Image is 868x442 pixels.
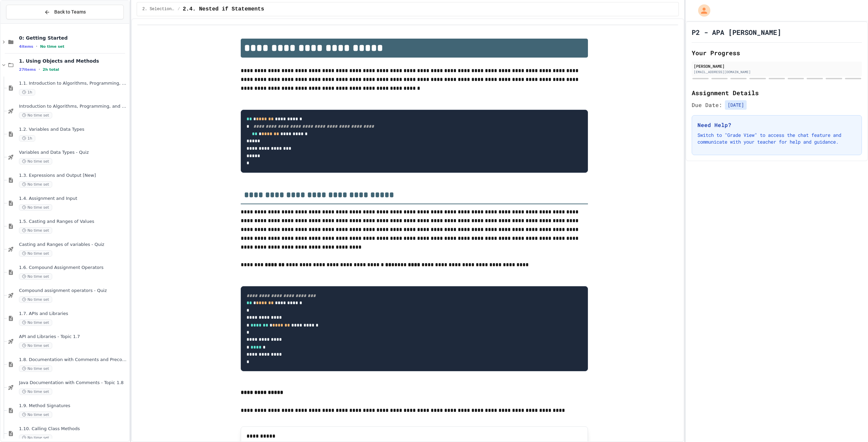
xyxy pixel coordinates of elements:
p: Switch to "Grade View" to access the chat feature and communicate with your teacher for help and ... [697,132,856,145]
span: 2h total [43,67,59,72]
span: Due Date: [692,101,722,109]
span: 1.4. Assignment and Input [19,196,128,202]
div: My Account [691,3,712,18]
h2: Assignment Details [692,88,862,98]
span: 1.3. Expressions and Output [New] [19,173,128,178]
span: Back to Teams [54,8,86,16]
span: Introduction to Algorithms, Programming, and Compilers [19,104,128,109]
div: [PERSON_NAME] [694,63,860,69]
span: 1.5. Casting and Ranges of Values [19,219,128,225]
span: No time set [19,273,52,280]
span: 0: Getting Started [19,35,128,41]
span: 1.2. Variables and Data Types [19,127,128,132]
iframe: chat widget [812,385,861,414]
span: No time set [19,435,52,441]
button: Back to Teams [6,5,124,19]
h2: Your Progress [692,48,862,58]
span: Java Documentation with Comments - Topic 1.8 [19,380,128,386]
span: 1h [19,135,35,142]
h1: P2 - APA [PERSON_NAME] [692,27,781,37]
span: 1. Using Objects and Methods [19,58,128,64]
span: 2.4. Nested if Statements [183,5,264,13]
span: No time set [19,296,52,303]
span: No time set [19,227,52,234]
h3: Need Help? [697,121,856,129]
span: No time set [19,388,52,395]
span: Variables and Data Types - Quiz [19,150,128,155]
span: 1.9. Method Signatures [19,403,128,409]
span: No time set [19,412,52,418]
span: 27 items [19,67,36,72]
iframe: chat widget [840,415,861,435]
span: 1.6. Compound Assignment Operators [19,265,128,271]
span: No time set [19,181,52,188]
span: [DATE] [725,100,747,110]
span: API and Libraries - Topic 1.7 [19,334,128,340]
span: 1.7. APIs and Libraries [19,311,128,317]
span: Casting and Ranges of variables - Quiz [19,242,128,248]
span: No time set [19,158,52,165]
span: 1h [19,89,35,96]
span: No time set [19,319,52,326]
span: 1.8. Documentation with Comments and Preconditions [19,357,128,363]
span: No time set [19,365,52,372]
span: 4 items [19,44,33,49]
span: 1.10. Calling Class Methods [19,426,128,432]
span: Compound assignment operators - Quiz [19,288,128,294]
span: No time set [40,44,64,49]
span: 1.1. Introduction to Algorithms, Programming, and Compilers [19,81,128,86]
span: / [178,6,180,12]
span: No time set [19,204,52,211]
span: • [36,44,37,49]
span: • [39,67,40,72]
span: No time set [19,112,52,119]
div: [EMAIL_ADDRESS][DOMAIN_NAME] [694,69,860,75]
span: 2. Selection and Iteration [142,6,175,12]
span: No time set [19,342,52,349]
span: No time set [19,250,52,257]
